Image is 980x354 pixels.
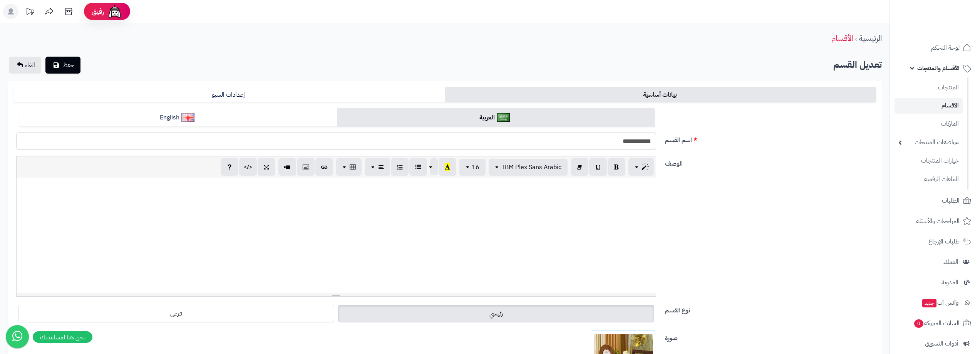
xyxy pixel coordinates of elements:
[942,195,960,206] span: الطلبات
[170,309,182,318] span: فرعى
[943,257,958,267] span: العملاء
[859,32,882,44] a: الرئيسية
[928,6,973,22] img: logo-2.png
[921,297,958,308] span: وآتس آب
[925,338,958,349] span: أدوات التسويق
[503,163,561,172] span: IBM Plex Sans Arabic
[914,319,924,328] span: 0
[895,334,975,353] a: أدوات التسويق
[895,134,963,151] a: مواصفات المنتجات
[25,60,35,70] span: الغاء
[833,58,882,72] b: تعديل القسم
[92,7,104,16] span: رفيق
[107,4,122,19] img: ai-face.png
[45,57,80,74] button: حفظ
[459,159,486,176] button: 16
[662,303,879,315] label: نوع القسم
[662,133,879,145] label: اسم القسم
[472,163,479,172] span: 16
[895,232,975,251] a: طلبات الإرجاع
[895,98,963,114] a: الأقسام
[445,87,876,102] a: بيانات أساسية
[13,87,445,102] a: إعدادات السيو
[913,318,960,329] span: السلات المتروكة
[895,153,963,169] a: خيارات المنتجات
[922,299,936,307] span: جديد
[181,113,195,122] img: English
[895,253,975,271] a: العملاء
[895,171,963,188] a: الملفات الرقمية
[489,159,568,176] button: IBM Plex Sans Arabic
[895,191,975,210] a: الطلبات
[895,79,963,96] a: المنتجات
[489,309,503,318] span: رئيسي
[917,63,960,74] span: الأقسام والمنتجات
[662,156,879,168] label: الوصف
[19,108,337,127] a: English
[497,113,510,122] img: العربية
[895,212,975,230] a: المراجعات والأسئلة
[928,236,960,247] span: طلبات الإرجاع
[831,32,853,44] a: الأقسام
[895,116,963,132] a: الماركات
[662,331,879,343] label: صورة
[941,277,958,288] span: المدونة
[337,108,655,127] a: العربية
[895,314,975,332] a: السلات المتروكة0
[9,57,41,74] a: الغاء
[895,273,975,292] a: المدونة
[931,42,960,53] span: لوحة التحكم
[895,294,975,312] a: وآتس آبجديد
[916,216,960,226] span: المراجعات والأسئلة
[63,60,74,70] span: حفظ
[895,39,975,57] a: لوحة التحكم
[20,4,40,21] a: تحديثات المنصة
